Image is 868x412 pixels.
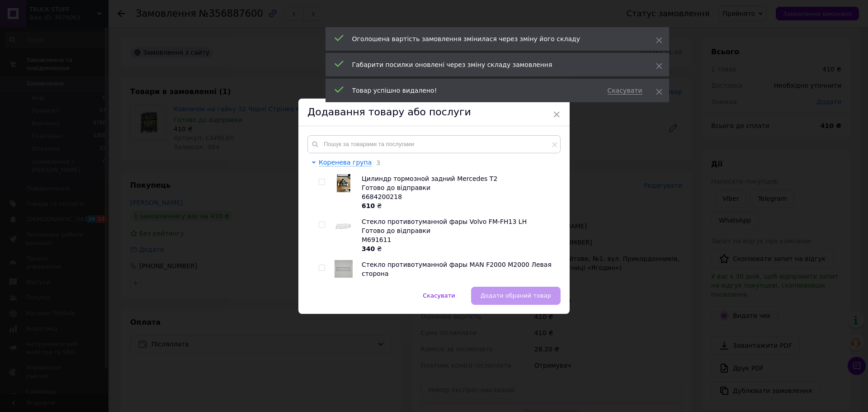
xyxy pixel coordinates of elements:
div: ₴ [362,244,556,253]
button: Скасувати [413,287,464,305]
img: Стекло противотуманной фары Volvo FM-FH13 LH [335,219,352,233]
div: Готово до відправки [362,183,556,192]
div: ₴ [362,201,556,210]
span: 3 [372,159,380,166]
b: 340 [362,245,375,252]
div: Габарити посилки оновлені через зміну складу замовлення [352,60,633,69]
span: Стекло противотуманной фары Volvo FM-FH13 LH [362,218,527,225]
div: Товар успішно видалено! [352,86,597,95]
b: 610 [362,202,375,209]
span: Скасувати [423,292,455,299]
div: Додавання товару або послуги [298,99,570,126]
span: Коренева група [319,159,372,166]
img: Стекло противотуманной фары MAN F2000 M2000 Левая сторона [335,260,353,278]
input: Пошук за товарами та послугами [307,135,561,153]
span: M691611 [362,236,392,243]
span: Цилиндр тормозной задний Mercedes T2 [362,175,497,182]
span: 6684200218 [362,193,402,200]
div: Оголошена вартість замовлення змінилася через зміну його складу [352,34,633,43]
span: Скасувати [608,87,642,95]
img: Цилиндр тормозной задний Mercedes T2 [337,174,350,192]
div: Готово до відправки [362,226,556,235]
span: Стекло противотуманной фары MAN F2000 M2000 Левая сторона [362,261,552,277]
span: × [552,107,561,122]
